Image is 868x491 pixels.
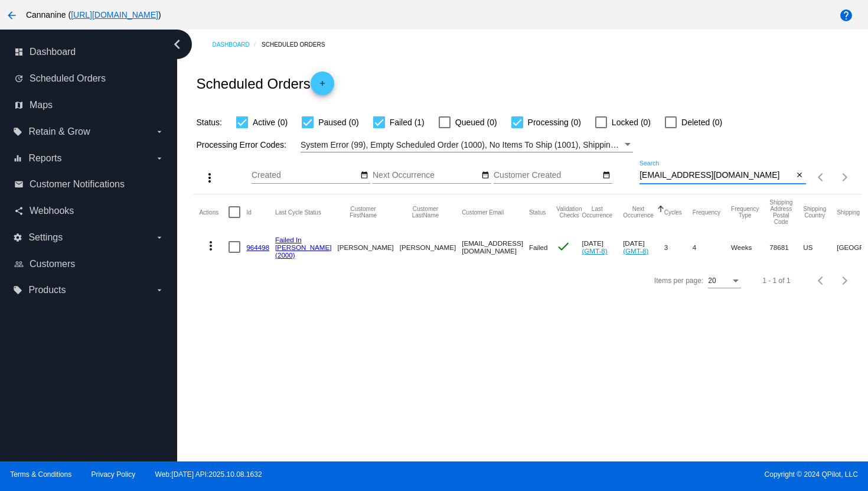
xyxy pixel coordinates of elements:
button: Change sorting for Frequency [693,209,720,216]
mat-icon: close [795,171,804,180]
button: Change sorting for Status [529,209,546,216]
span: Paused (0) [318,115,358,129]
button: Change sorting for NextOccurrenceUtc [623,206,654,219]
span: Reports [28,153,61,164]
mat-icon: date_range [360,171,368,180]
a: dashboard Dashboard [14,43,164,61]
button: Next page [833,165,857,189]
i: local_offer [13,127,22,136]
input: Created [252,171,358,180]
mat-cell: [DATE] [623,230,664,264]
span: Maps [30,100,53,110]
mat-icon: check [556,239,570,253]
i: equalizer [13,154,22,163]
mat-icon: help [839,8,853,22]
button: Change sorting for FrequencyType [731,206,759,219]
input: Next Occurrence [373,171,479,180]
a: map Maps [14,96,164,115]
button: Change sorting for Cycles [664,209,682,216]
mat-cell: [PERSON_NAME] [400,230,462,264]
button: Change sorting for LastProcessingCycleId [275,209,321,216]
mat-icon: arrow_back [5,8,19,22]
span: Dashboard [30,47,76,57]
span: Scheduled Orders [30,73,106,84]
span: Retain & Grow [28,126,90,137]
button: Change sorting for Id [246,209,251,216]
span: Processing Error Codes: [196,140,286,149]
span: Products [28,285,66,295]
i: map [14,100,24,110]
mat-icon: add [315,79,329,93]
a: Scheduled Orders [262,35,335,54]
a: update Scheduled Orders [14,69,164,88]
a: Privacy Policy [92,470,136,479]
a: Web:[DATE] API:2025.10.08.1632 [155,470,262,479]
span: Processing (0) [528,115,581,129]
span: Webhooks [30,206,74,216]
mat-cell: 4 [693,230,731,264]
mat-cell: [EMAIL_ADDRESS][DOMAIN_NAME] [462,230,529,264]
mat-cell: [DATE] [582,230,623,264]
div: 1 - 1 of 1 [762,277,790,285]
button: Previous page [810,165,833,189]
a: (GMT-8) [582,247,607,255]
span: Customers [30,259,75,269]
i: settings [13,233,22,242]
span: Failed (1) [390,115,425,129]
i: arrow_drop_down [155,154,164,163]
mat-cell: 78681 [769,230,803,264]
i: share [14,206,24,216]
h2: Scheduled Orders [196,71,334,95]
a: 964498 [246,243,269,251]
button: Change sorting for CustomerEmail [462,209,504,216]
button: Previous page [810,269,833,292]
button: Change sorting for ShippingCountry [803,206,826,219]
a: Failed In [PERSON_NAME] [275,236,331,251]
mat-select: Items per page: [708,277,741,285]
i: people_outline [14,259,24,269]
mat-header-cell: Actions [199,194,229,230]
span: Customer Notifications [30,179,125,190]
input: Search [639,171,794,180]
mat-icon: date_range [481,171,490,180]
button: Clear [794,170,806,182]
i: local_offer [13,285,22,295]
span: Settings [28,232,63,243]
button: Next page [833,269,857,292]
i: update [14,74,24,83]
i: arrow_drop_down [155,285,164,295]
mat-icon: date_range [602,171,611,180]
input: Customer Created [494,171,600,180]
span: Deleted (0) [681,115,722,129]
mat-icon: more_vert [204,239,218,253]
span: 20 [708,277,716,285]
button: Change sorting for CustomerLastName [400,206,451,219]
button: Change sorting for LastOccurrenceUtc [582,206,612,219]
mat-header-cell: Validation Checks [556,194,582,230]
a: (2000) [275,251,295,259]
a: (GMT-8) [623,247,648,255]
span: Queued (0) [455,115,497,129]
mat-cell: 3 [664,230,693,264]
mat-icon: more_vert [203,171,217,185]
i: chevron_left [168,35,187,54]
a: people_outline Customers [14,255,164,274]
a: Dashboard [212,35,262,54]
i: dashboard [14,47,24,57]
div: Items per page: [654,277,703,285]
mat-select: Filter by Processing Error Codes [301,138,633,152]
a: share Webhooks [14,201,164,220]
span: Active (0) [253,115,288,129]
span: Locked (0) [612,115,651,129]
i: email [14,180,24,189]
mat-cell: [PERSON_NAME] [337,230,399,264]
a: Terms & Conditions [10,470,71,479]
i: arrow_drop_down [155,127,164,136]
mat-cell: Weeks [731,230,769,264]
button: Change sorting for CustomerFirstName [337,206,389,219]
button: Change sorting for ShippingPostcode [769,199,792,225]
span: Cannanine ( ) [26,10,161,19]
mat-cell: US [803,230,837,264]
a: [URL][DOMAIN_NAME] [71,10,158,19]
span: Failed [529,243,548,251]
